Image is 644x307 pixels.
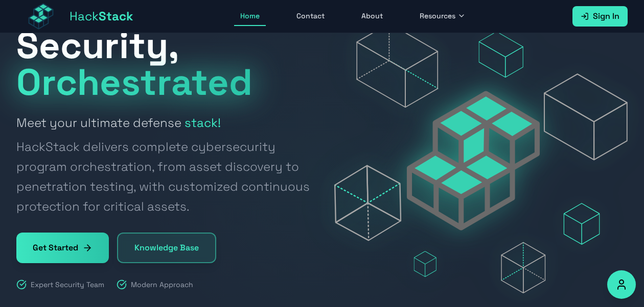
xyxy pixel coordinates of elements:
button: Accessibility Options [607,270,636,299]
a: About [355,7,389,26]
strong: stack! [185,115,221,131]
span: Stack [99,8,133,24]
span: HackStack delivers complete cybersecurity program orchestration, from asset discovery to penetrat... [16,137,310,216]
span: Sign In [593,10,619,22]
div: Modern Approach [117,279,193,290]
span: Orchestrated [16,59,252,106]
a: Get Started [16,233,109,263]
a: Sign In [572,6,628,27]
h2: Meet your ultimate defense [16,113,310,216]
a: Contact [290,7,331,26]
a: Home [234,7,266,26]
span: Resources [420,11,455,21]
a: Knowledge Base [117,233,216,263]
button: Resources [413,7,472,26]
span: Hack [70,8,133,24]
h1: Security, [16,27,310,100]
div: Expert Security Team [16,279,104,290]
